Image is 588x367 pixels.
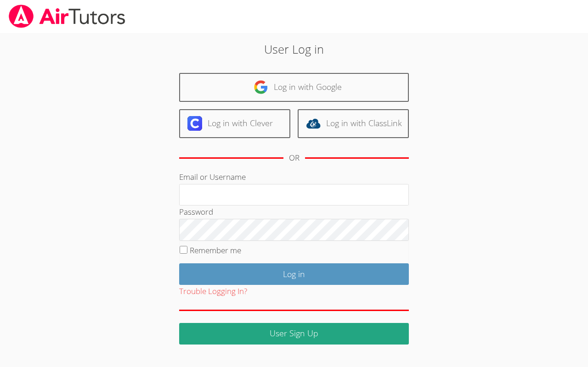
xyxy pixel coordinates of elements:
[306,116,321,131] img: classlink-logo-d6bb404cc1216ec64c9a2012d9dc4662098be43eaf13dc465df04b49fa7ab582.svg
[254,80,268,95] img: google-logo-50288ca7cdecda66e5e0955fdab243c47b7ad437acaf1139b6f446037453330a.svg
[187,116,202,131] img: clever-logo-6eab21bc6e7a338710f1a6ff85c0baf02591cd810cc4098c63d3a4b26e2feb20.svg
[289,151,300,165] div: OR
[179,263,409,285] input: Log in
[179,323,409,345] a: User Sign Up
[298,109,409,138] a: Log in with ClassLink
[179,206,213,217] label: Password
[135,40,452,58] h2: User Log in
[179,172,246,182] label: Email or Username
[190,245,241,256] label: Remember me
[8,5,126,28] img: airtutors_banner-c4298cdbf04f3fff15de1276eac7730deb9818008684d7c2e4769d2f7ddbe033.png
[179,109,290,138] a: Log in with Clever
[179,285,247,298] button: Trouble Logging In?
[179,73,409,102] a: Log in with Google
